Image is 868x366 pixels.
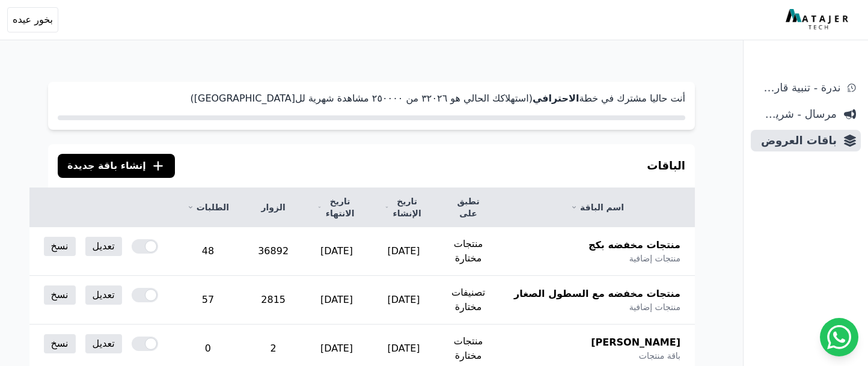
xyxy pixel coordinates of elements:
span: باقات العروض [756,132,837,149]
td: 57 [173,276,243,325]
strong: الاحترافي [533,93,579,104]
a: نسخ [44,285,76,305]
th: تطبق على [437,188,500,227]
span: منتجات مخفضه بكج [588,238,680,252]
span: مرسال - شريط دعاية [756,106,837,123]
a: تاريخ الإنشاء [385,195,423,219]
a: تعديل [85,285,122,305]
span: منتجات إضافية [629,252,680,264]
a: تاريخ الانتهاء [317,195,356,219]
a: الطلبات [187,201,229,213]
td: 36892 [243,227,303,276]
span: [PERSON_NAME] [591,335,680,350]
span: باقة منتجات [639,350,680,362]
td: [DATE] [370,276,437,325]
a: نسخ [44,237,76,256]
a: تعديل [85,237,122,256]
button: بخور عيده [7,7,58,32]
p: أنت حاليا مشترك في خطة (استهلاكك الحالي هو ۳٢۰٢٦ من ٢٥۰۰۰۰ مشاهدة شهرية لل[GEOGRAPHIC_DATA]) [58,91,685,106]
td: [DATE] [303,276,370,325]
a: تعديل [85,334,122,353]
span: بخور عيده [13,13,53,27]
span: إنشاء باقة جديدة [67,159,146,173]
td: 48 [173,227,243,276]
td: تصنيفات مختارة [437,276,500,325]
td: [DATE] [303,227,370,276]
span: منتجات إضافية [629,301,680,313]
td: 2815 [243,276,303,325]
span: ندرة - تنبية قارب علي النفاذ [756,79,840,96]
td: [DATE] [370,227,437,276]
button: إنشاء باقة جديدة [58,154,175,178]
a: نسخ [44,334,76,353]
h3: الباقات [647,157,685,174]
a: اسم الباقة [514,201,680,213]
th: الزوار [243,188,303,227]
img: MatajerTech Logo [786,9,851,31]
span: منتجات مخفضه مع السطول الصغار [514,287,680,301]
td: منتجات مختارة [437,227,500,276]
